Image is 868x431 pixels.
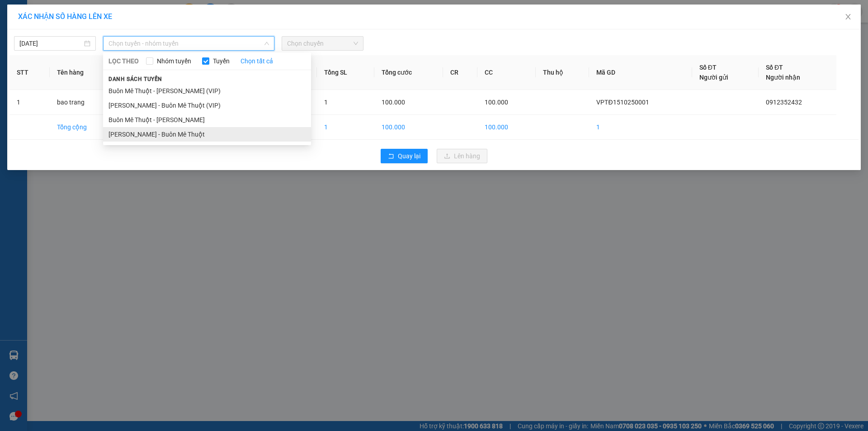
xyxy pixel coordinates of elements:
[536,55,589,90] th: Thu hộ
[766,99,802,106] span: 0912352432
[699,74,728,81] span: Người gửi
[443,55,478,90] th: CR
[108,37,269,50] span: Chọn tuyến - nhóm tuyến
[437,149,487,163] button: uploadLên hàng
[19,38,82,48] input: 15/10/2025
[108,56,139,66] span: LỌC THEO
[9,55,50,90] th: STT
[241,56,273,66] a: Chọn tất cả
[103,84,311,98] li: Buôn Mê Thuột - [PERSON_NAME] (VIP)
[835,5,861,30] button: Close
[381,149,428,163] button: rollbackQuay lại
[382,99,405,106] span: 100.000
[50,55,118,90] th: Tên hàng
[398,151,420,161] span: Quay lại
[209,56,233,66] span: Tuyến
[287,37,358,50] span: Chọn chuyến
[766,74,800,81] span: Người nhận
[317,55,374,90] th: Tổng SL
[766,64,783,71] span: Số ĐT
[844,13,852,20] span: close
[103,113,311,127] li: Buôn Mê Thuột - [PERSON_NAME]
[153,56,195,66] span: Nhóm tuyến
[264,41,269,46] span: down
[589,115,692,140] td: 1
[589,55,692,90] th: Mã GD
[477,55,536,90] th: CC
[699,64,717,71] span: Số ĐT
[324,99,328,106] span: 1
[374,115,443,140] td: 100.000
[485,99,508,106] span: 100.000
[103,75,168,83] span: Danh sách tuyến
[103,98,311,113] li: [PERSON_NAME] - Buôn Mê Thuột (VIP)
[596,99,649,106] span: VPTĐ1510250001
[50,90,118,115] td: bao trang
[477,115,536,140] td: 100.000
[317,115,374,140] td: 1
[18,12,112,21] span: XÁC NHẬN SỐ HÀNG LÊN XE
[374,55,443,90] th: Tổng cước
[50,115,118,140] td: Tổng cộng
[9,90,50,115] td: 1
[103,127,311,142] li: [PERSON_NAME] - Buôn Mê Thuột
[388,153,394,160] span: rollback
